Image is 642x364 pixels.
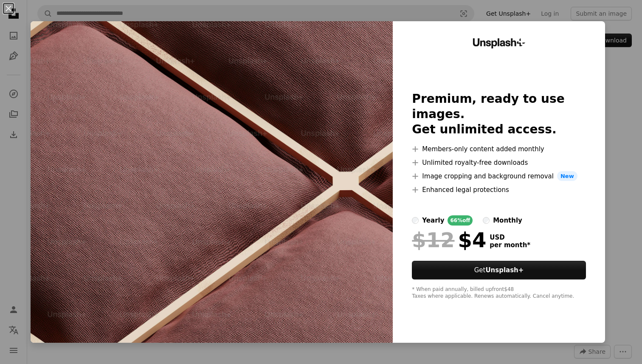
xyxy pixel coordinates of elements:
li: Enhanced legal protections [412,185,586,195]
span: New [557,171,577,181]
strong: Unsplash+ [485,266,524,274]
div: yearly [422,215,444,226]
h2: Premium, ready to use images. Get unlimited access. [412,91,586,137]
li: Members-only content added monthly [412,144,586,154]
li: Unlimited royalty-free downloads [412,158,586,168]
span: $12 [412,229,454,251]
div: $4 [412,229,486,251]
div: * When paid annually, billed upfront $48 Taxes where applicable. Renews automatically. Cancel any... [412,286,586,300]
span: per month * [490,241,530,249]
input: yearly66%off [412,217,419,224]
li: Image cropping and background removal [412,171,586,181]
div: 66% off [448,215,473,226]
div: monthly [493,215,522,226]
button: GetUnsplash+ [412,261,586,279]
input: monthly [483,217,490,224]
span: USD [490,234,530,241]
